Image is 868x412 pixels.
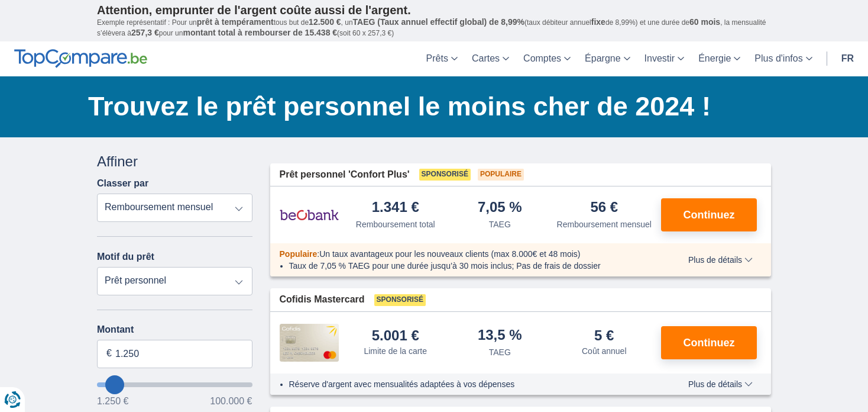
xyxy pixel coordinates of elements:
[280,200,339,230] img: pret personnel Beobank
[661,326,757,359] button: Continuez
[309,17,341,27] span: 12.500 €
[557,218,652,230] div: Remboursement mensuel
[478,200,522,216] div: 7,05 %
[465,41,516,76] a: Cartes
[489,346,511,358] div: TAEG
[97,17,771,38] p: Exemple représentatif : Pour un tous but de , un (taux débiteur annuel de 8,99%) et une durée de ...
[183,28,337,37] span: montant total à rembourser de 15.438 €
[689,17,720,27] span: 60 mois
[372,329,419,343] div: 5.001 €
[691,41,747,76] a: Énergie
[97,382,252,387] input: wantToBorrow
[280,324,339,362] img: pret personnel Cofidis CC
[353,17,524,27] span: TAEG (Taux annuel effectif global) de 8,99%
[97,252,154,262] label: Motif du prêt
[516,41,578,76] a: Comptes
[747,41,819,76] a: Plus d'infos
[834,41,861,76] a: fr
[319,249,580,259] span: Un taux avantageux pour les nouveaux clients (max 8.000€ et 48 mois)
[106,347,112,360] span: €
[210,397,252,406] span: 100.000 €
[197,17,274,27] span: prêt à tempérament
[578,41,637,76] a: Épargne
[489,218,511,230] div: TAEG
[419,169,471,181] span: Sponsorisé
[582,345,627,357] div: Coût annuel
[679,255,762,265] button: Plus de détails
[97,3,771,17] p: Attention, emprunter de l'argent coûte aussi de l'argent.
[280,293,365,307] span: Cofidis Mastercard
[97,152,252,172] div: Affiner
[14,49,147,68] img: TopCompare
[356,218,435,230] div: Remboursement total
[661,198,757,231] button: Continuez
[280,249,318,259] span: Populaire
[289,260,654,272] li: Taux de 7,05 % TAEG pour une durée jusqu’à 30 mois inclus; Pas de frais de dossier
[688,380,753,388] span: Plus de détails
[372,200,419,216] div: 1.341 €
[478,328,522,344] div: 13,5 %
[374,294,426,306] span: Sponsorisé
[364,345,427,357] div: Limite de la carte
[97,178,148,189] label: Classer par
[419,41,465,76] a: Prêts
[591,17,605,27] span: fixe
[688,256,753,264] span: Plus de détails
[270,248,663,260] div: :
[97,397,128,406] span: 1.250 €
[478,169,524,181] span: Populaire
[684,337,735,348] span: Continuez
[637,41,692,76] a: Investir
[594,329,614,343] div: 5 €
[280,168,410,182] span: Prêt personnel 'Confort Plus'
[131,28,159,37] span: 257,3 €
[88,88,771,125] h1: Trouvez le prêt personnel le moins cher de 2024 !
[679,379,762,389] button: Plus de détails
[590,200,618,216] div: 56 €
[289,378,654,390] li: Réserve d'argent avec mensualités adaptées à vos dépenses
[684,210,735,220] span: Continuez
[97,324,252,335] label: Montant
